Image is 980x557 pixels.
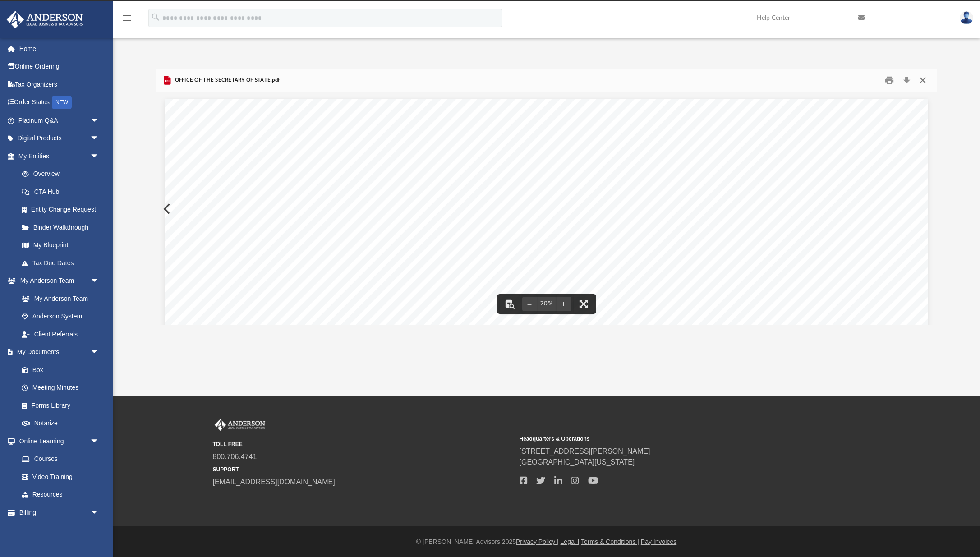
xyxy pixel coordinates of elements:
[90,111,108,130] span: arrow_drop_down
[122,17,133,23] a: menu
[90,503,108,522] span: arrow_drop_down
[557,294,571,314] button: Zoom in
[13,379,108,397] a: Meeting Minutes
[13,486,108,504] a: Resources
[6,147,113,165] a: My Entitiesarrow_drop_down
[13,396,104,414] a: Forms Library
[880,73,898,87] button: Print
[90,343,108,362] span: arrow_drop_down
[213,453,257,460] a: 800.706.4741
[561,538,580,545] a: Legal |
[213,478,335,486] a: [EMAIL_ADDRESS][DOMAIN_NAME]
[6,75,113,93] a: Tax Organizers
[156,92,937,325] div: File preview
[13,361,104,379] a: Box
[6,343,108,361] a: My Documentsarrow_drop_down
[6,272,108,290] a: My Anderson Teamarrow_drop_down
[213,440,513,448] small: TOLL FREE
[52,96,72,109] div: NEW
[6,40,113,58] a: Home
[6,503,113,521] a: Billingarrow_drop_down
[213,419,267,431] img: Anderson Advisors Platinum Portal
[156,196,176,221] button: Previous File
[90,147,108,166] span: arrow_drop_down
[213,465,513,474] small: SUPPORT
[6,93,113,112] a: Order StatusNEW
[13,325,108,343] a: Client Referrals
[6,521,113,539] a: Events Calendar
[4,11,86,28] img: Anderson Advisors Platinum Portal
[574,294,594,314] button: Enter fullscreen
[520,458,635,466] a: [GEOGRAPHIC_DATA][US_STATE]
[537,301,557,307] div: Current zoom level
[13,183,113,201] a: CTA Hub
[516,538,559,545] a: Privacy Policy |
[13,414,108,433] a: Notarize
[13,290,104,308] a: My Anderson Team
[960,11,973,24] img: User Pic
[6,111,113,129] a: Platinum Q&Aarrow_drop_down
[156,92,937,325] div: Document Viewer
[13,468,104,486] a: Video Training
[90,129,108,148] span: arrow_drop_down
[6,58,113,76] a: Online Ordering
[914,73,930,87] button: Close
[641,538,676,545] a: Pay Invoices
[13,254,113,272] a: Tax Due Dates
[151,12,161,22] i: search
[898,73,915,87] button: Download
[520,447,650,455] a: [STREET_ADDRESS][PERSON_NAME]
[581,538,639,545] a: Terms & Conditions |
[13,308,108,326] a: Anderson System
[156,69,937,325] div: Preview
[122,13,133,23] i: menu
[13,218,113,236] a: Binder Walkthrough
[6,432,108,450] a: Online Learningarrow_drop_down
[13,450,108,468] a: Courses
[173,76,280,84] span: OFFICE OF THE SECRETARY OF STATE.pdf
[113,537,980,547] div: © [PERSON_NAME] Advisors 2025
[90,272,108,290] span: arrow_drop_down
[13,201,113,219] a: Entity Change Request
[13,236,108,254] a: My Blueprint
[90,432,108,451] span: arrow_drop_down
[13,165,113,183] a: Overview
[522,294,537,314] button: Zoom out
[6,129,113,147] a: Digital Productsarrow_drop_down
[500,294,520,314] button: Toggle findbar
[520,435,820,443] small: Headquarters & Operations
